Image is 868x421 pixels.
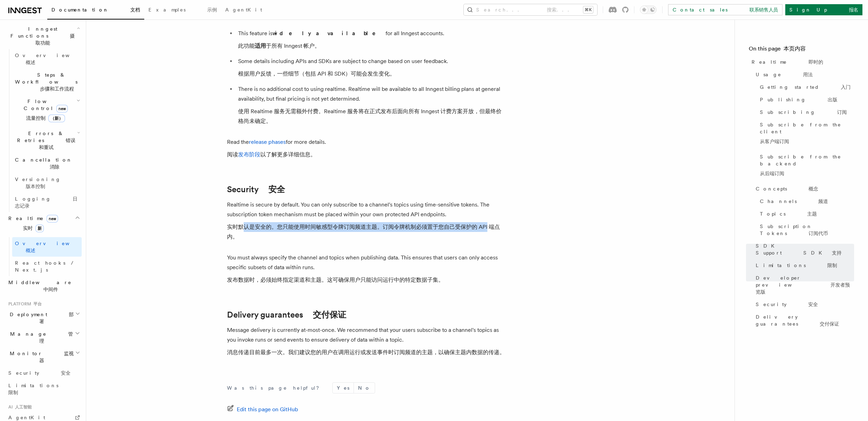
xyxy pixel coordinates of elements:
font: 安全 [268,184,285,194]
p: Message delivery is currently at-most-once. We recommend that your users subscribe to a channel's... [227,325,505,360]
a: Getting started 入门 [757,81,854,93]
font: 阅读 以了解更多详细信息。 [227,151,316,158]
kbd: ⌘K [583,6,593,13]
font: 实时 [23,225,44,231]
span: Edit this page on GitHub [237,405,298,414]
span: Cancellation [12,156,83,170]
font: 即时的 [809,59,823,65]
button: No [354,383,375,393]
font: 主题 [807,211,817,217]
button: Middleware 中间件 [6,276,82,296]
button: Realtimenew实时新 [6,212,82,237]
font: 报名 [849,7,858,13]
p: Realtime is secure by default. You can only subscribe to a channel's topics using time-sensitive ... [227,200,505,244]
a: AgentKit [221,2,266,19]
span: Delivery guarantees [756,313,854,327]
font: 本页内容 [784,45,806,52]
span: Subscribing [760,109,847,116]
h4: On this page [749,45,854,56]
font: 消除 [50,164,59,170]
font: 搜索... [547,7,573,13]
button: Deployment 部署 [6,308,82,328]
span: Versioning [15,177,72,189]
a: Examples 示例 [144,2,221,19]
span: React hooks / Next.js [15,260,76,273]
a: release phases [249,139,286,145]
span: Examples [148,7,217,13]
span: Manage [6,330,75,344]
font: 交付保证 [820,321,839,327]
a: Security 安全 [753,298,854,311]
button: Flow Controlnew流量控制（新） [12,95,82,127]
button: Yes [333,383,354,393]
font: 概述 [26,60,35,65]
font: 概念 [809,186,818,192]
p: Read the for more details. [227,137,505,162]
font: 示例 [207,7,217,13]
span: Realtime [752,59,823,65]
font: 文档 [130,7,140,13]
a: Sign Up 报名 [785,4,862,15]
font: 平台 [33,302,42,306]
span: Middleware [6,279,82,293]
button: Steps & Workflows 步骤和工作流程 [12,69,82,95]
div: Realtimenew实时新 [6,237,82,276]
span: Overview [15,241,97,253]
span: Subscribe from the client [760,121,854,148]
a: SDK Support SDK 支持 [753,240,854,259]
font: 限制 [827,263,837,268]
font: 步骤和工作流程 [40,86,74,92]
p: You must always specify the channel and topics when publishing data. This ensures that users can ... [227,253,505,288]
a: Topics 主题 [757,208,854,220]
font: 人工智能 [15,405,32,410]
a: Limitations 限制 [6,379,82,399]
span: AgentKit [225,7,262,13]
font: 此功能 于所有 Inngest 帐户。 [238,42,320,49]
a: Documentation 文档 [47,2,144,20]
span: SDK Support [756,242,854,256]
span: Documentation [51,7,140,13]
span: 新 [35,225,44,232]
a: Subscribing 订阅 [757,106,854,118]
span: Steps & Workflows [12,71,88,92]
font: 入门 [841,84,851,90]
a: Subscription Tokens 订阅代币 [757,220,854,240]
font: 实时默认是安全的。您只能使用时间敏感型令牌订阅频道主题。订阅令牌机制必须置于您自己受保护的 API 端点内。 [227,224,500,240]
a: Channels 频道 [757,195,854,208]
span: Usage [756,71,813,78]
span: Concepts [756,185,818,192]
a: Edit this page on GitHub [227,405,298,414]
span: new [47,215,58,223]
a: Realtime 即时的 [749,56,854,68]
span: Subscribe from the backend [760,153,854,180]
a: Subscribe from the backend从后端订阅 [757,150,854,182]
font: 从客户端订阅 [760,139,789,144]
span: Monitor [6,350,75,364]
span: Logging [15,196,78,209]
font: 交付保证 [313,310,346,320]
a: Overview 概述 [12,49,82,69]
font: 流量控制 [26,115,65,121]
font: 订阅 [837,109,847,115]
button: Toggle dark mode [640,6,657,14]
font: 发布数据时，必须始终指定渠道和主题。这可确保用户只能访问运行中的特定数据子集。 [227,276,444,283]
strong: widely available [273,30,386,37]
a: Logging 日志记录 [12,193,82,212]
a: 发布阶段 [238,151,260,158]
a: Delivery guarantees 交付保证 [753,311,854,330]
a: Contact sales 联系销售人员 [668,4,782,15]
span: new [56,105,68,112]
font: 中间件 [43,287,58,292]
font: 概述 [26,248,35,253]
font: 消息传递目前最多一次。我们建议您的用户在调用运行或发送事件时订阅频道的主题，以确保主题内数据的传递。 [227,349,505,356]
span: Security [756,301,818,308]
p: Was this page helpful? [227,384,324,391]
strong: 适用 [255,42,266,49]
span: Channels [760,198,828,205]
a: Security 安全 [227,185,285,194]
button: Inngest Functions 摄取功能 [6,23,82,49]
li: This feature is for all Inngest accounts. [236,29,505,54]
div: Inngest Functions 摄取功能 [6,49,82,212]
font: 频道 [818,198,828,204]
a: Usage 用法 [753,68,854,81]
